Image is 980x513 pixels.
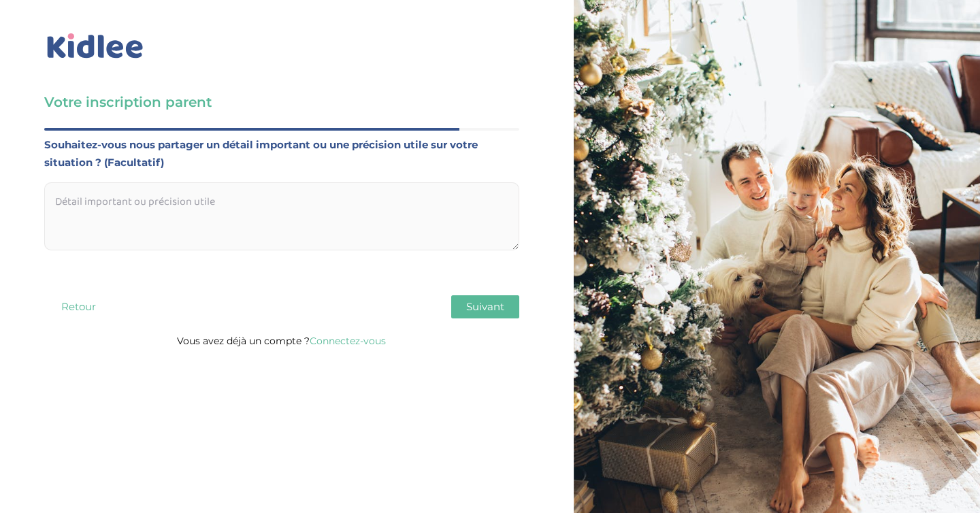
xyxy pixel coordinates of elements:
[44,93,519,112] h3: Votre inscription parent
[44,332,519,350] p: Vous avez déjà un compte ?
[310,335,386,347] a: Connectez-vous
[44,136,519,171] label: Souhaitez-vous nous partager un détail important ou une précision utile sur votre situation ? (Fa...
[466,300,504,313] span: Suivant
[44,295,112,318] button: Retour
[451,295,519,318] button: Suivant
[44,31,146,62] img: logo_kidlee_bleu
